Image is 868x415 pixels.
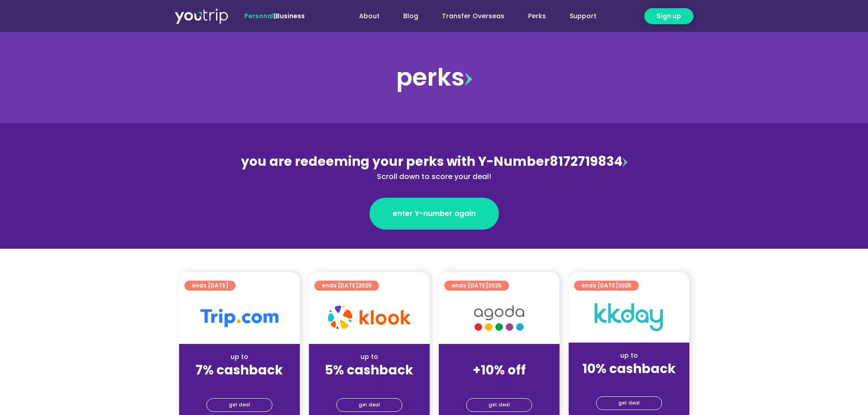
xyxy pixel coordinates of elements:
a: get deal [596,396,662,410]
a: Perks [516,8,558,25]
a: Transfer Overseas [430,8,516,25]
a: ends [DATE]2025 [444,281,509,291]
strong: +10% off [473,361,526,379]
a: get deal [466,398,532,412]
a: ends [DATE]2025 [574,281,639,291]
a: get deal [336,398,402,412]
span: ends [DATE] [192,281,228,291]
a: ends [DATE] [185,281,236,291]
span: get deal [618,397,640,410]
strong: 7% cashback [195,361,283,379]
span: you are redeeming your perks with Y-Number [241,153,550,170]
span: ends [DATE] [322,281,372,291]
div: (for stays only) [316,379,422,388]
a: Business [276,11,305,20]
span: Sign up [657,11,681,21]
span: ends [DATE] [581,281,632,291]
a: get deal [206,398,272,412]
span: 2025 [618,282,632,289]
span: 2025 [358,282,372,289]
div: up to [186,352,293,362]
div: Scroll down to score your deal! [236,171,632,182]
a: Sign up [644,8,693,24]
div: 8172719834 [236,152,632,182]
strong: 5% cashback [325,361,413,379]
a: About [347,8,391,25]
span: Personal [244,11,274,20]
a: Support [558,8,608,25]
span: enter Y-number again [393,208,476,219]
span: get deal [488,399,510,411]
span: 2025 [488,282,502,289]
a: Blog [391,8,430,25]
div: (for stays only) [446,379,552,388]
a: enter Y-number again [370,198,499,230]
a: ends [DATE]2025 [314,281,379,291]
strong: 10% cashback [582,360,676,378]
div: (for stays only) [576,377,682,387]
span: get deal [229,399,250,411]
div: up to [576,351,682,360]
div: up to [316,352,422,362]
nav: Menu [329,8,608,25]
span: up to [491,352,508,361]
div: (for stays only) [186,379,293,388]
span: get deal [359,399,380,411]
span: | [244,11,305,20]
span: ends [DATE] [452,281,502,291]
